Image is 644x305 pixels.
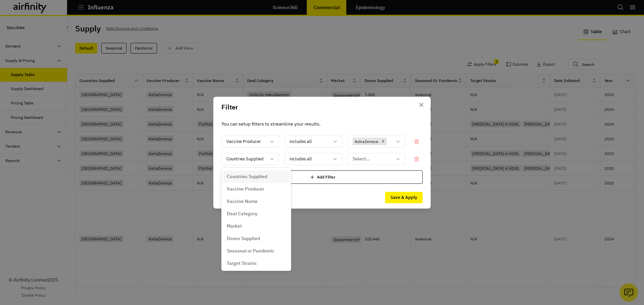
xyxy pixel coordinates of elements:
[227,210,257,217] p: Deal Category
[355,139,378,145] p: AstraZeneca
[227,185,264,193] p: Vaccine Producer
[227,198,258,205] p: Vaccine Name
[227,247,274,254] p: Seasonal or Pandemic
[213,97,431,118] header: Filter
[379,138,387,146] div: Remove [object Object]
[227,223,242,230] p: Market
[221,170,423,184] div: Add Filter
[416,99,427,110] button: Close
[221,120,423,128] p: You can setup filters to streamline your results.
[227,260,257,267] p: Target Strains
[227,173,267,180] p: Countries Supplied
[385,192,423,203] button: Save & Apply
[227,235,260,242] p: Doses Supplied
